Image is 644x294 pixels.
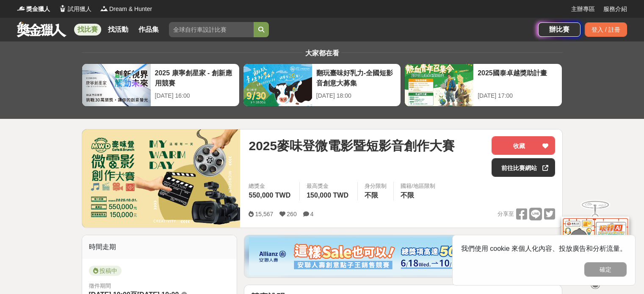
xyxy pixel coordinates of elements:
[255,211,273,217] span: 15,567
[105,24,132,36] a: 找活動
[135,24,162,36] a: 作品集
[82,63,240,107] a: 2025 康寧創星家 - 創新應用競賽[DATE] 16:00
[584,262,627,277] button: 確定
[26,5,50,14] span: 獎金獵人
[461,245,627,252] span: 我們使用 cookie 來個人化內容、投放廣告和分析流量。
[585,22,627,37] div: 登入 / 註冊
[561,211,629,267] img: d2146d9a-e6f6-4337-9592-8cefde37ba6b.png
[401,192,414,199] span: 不限
[100,5,152,14] a: LogoDream & Hunter
[571,5,595,14] a: 主辦專區
[478,68,558,87] div: 2025國泰卓越獎助計畫
[249,192,290,199] span: 550,000 TWD
[82,235,237,259] div: 時間走期
[89,266,122,276] span: 投稿中
[243,63,401,107] a: 翻玩臺味好乳力-全國短影音創意大募集[DATE] 18:00
[58,4,67,13] img: Logo
[492,136,555,155] button: 收藏
[249,136,455,155] span: 2025麥味登微電影暨短影音創作大賽
[478,91,558,100] div: [DATE] 17:00
[538,22,580,37] a: 辦比賽
[100,4,108,13] img: Logo
[307,192,348,199] span: 150,000 TWD
[287,211,296,217] span: 260
[109,5,152,14] span: Dream & Hunter
[155,68,235,87] div: 2025 康寧創星家 - 創新應用競賽
[249,182,293,190] span: 總獎金
[316,91,396,100] div: [DATE] 18:00
[68,5,91,14] span: 試用獵人
[169,22,254,37] input: 全球自行車設計比賽
[316,68,396,87] div: 翻玩臺味好乳力-全國短影音創意大募集
[249,237,557,275] img: dcc59076-91c0-4acb-9c6b-a1d413182f46.png
[492,158,555,177] a: 前往比賽網站
[82,129,240,227] img: Cover Image
[155,91,235,100] div: [DATE] 16:00
[17,5,50,14] a: Logo獎金獵人
[89,283,111,289] span: 徵件期間
[303,49,341,57] span: 大家都在看
[498,208,514,220] span: 分享至
[307,182,351,190] span: 最高獎金
[74,24,101,36] a: 找比賽
[365,182,387,190] div: 身分限制
[401,182,435,190] div: 國籍/地區限制
[58,5,91,14] a: Logo試用獵人
[17,4,25,13] img: Logo
[404,63,562,107] a: 2025國泰卓越獎助計畫[DATE] 17:00
[365,192,378,199] span: 不限
[603,5,627,14] a: 服務介紹
[310,211,314,217] span: 4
